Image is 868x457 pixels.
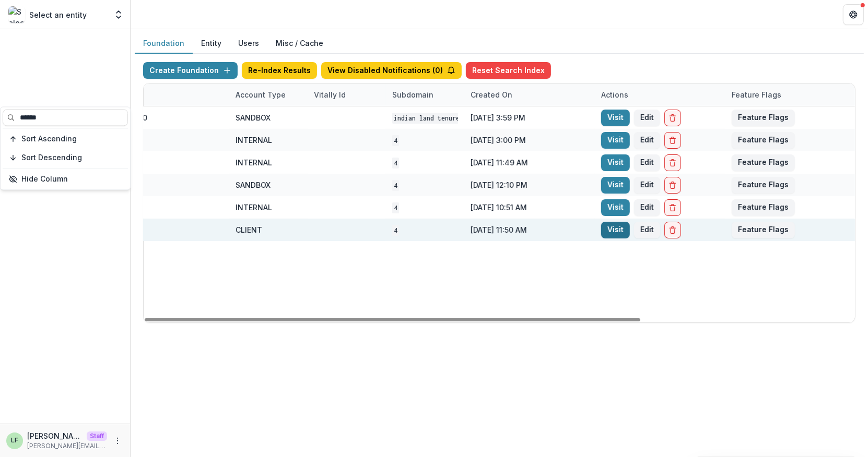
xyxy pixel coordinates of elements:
[634,110,660,126] button: Edit
[193,33,230,54] button: Entity
[229,89,292,100] div: Account Type
[634,177,660,194] button: Edit
[664,199,681,216] button: Delete Foundation
[843,4,864,25] button: Get Help
[601,132,630,149] a: Visit
[236,135,272,146] div: INTERNAL
[27,430,83,441] p: [PERSON_NAME]
[236,224,262,235] div: CLIENT
[229,83,308,106] div: Account Type
[308,83,386,106] div: Vitally Id
[595,83,725,106] div: Actions
[601,222,630,238] a: Visit
[732,132,795,149] button: Feature Flags
[21,135,77,143] span: Sort Ascending
[732,110,795,126] button: Feature Flags
[236,202,272,213] div: INTERNAL
[392,202,399,213] code: 4
[732,199,795,216] button: Feature Flags
[725,83,856,106] div: Feature Flags
[634,199,660,216] button: Edit
[386,83,464,106] div: Subdomain
[664,177,681,194] button: Delete Foundation
[732,177,795,194] button: Feature Flags
[143,62,238,79] button: Create Foundation
[595,89,635,100] div: Actions
[21,153,82,162] span: Sort Descending
[464,174,595,196] div: [DATE] 12:10 PM
[392,158,399,169] code: 4
[3,149,128,166] button: Sort Descending
[464,129,595,151] div: [DATE] 3:00 PM
[236,179,271,190] div: SANDBOX
[464,89,519,100] div: Created on
[8,6,25,23] img: Select an entity
[732,222,795,238] button: Feature Flags
[464,196,595,219] div: [DATE] 10:51 AM
[464,83,595,106] div: Created on
[242,62,317,79] button: Re-Index Results
[386,89,440,100] div: Subdomain
[27,441,107,451] p: [PERSON_NAME][EMAIL_ADDRESS][DOMAIN_NAME]
[230,33,267,54] button: Users
[392,135,399,146] code: 4
[29,9,87,20] p: Select an entity
[308,89,352,100] div: Vitally Id
[664,110,681,126] button: Delete Foundation
[87,431,107,441] p: Staff
[601,154,630,171] a: Visit
[664,154,681,171] button: Delete Foundation
[3,171,128,187] button: Hide Column
[464,151,595,174] div: [DATE] 11:49 AM
[464,106,595,129] div: [DATE] 3:59 PM
[392,180,399,191] code: 4
[135,33,193,54] button: Foundation
[664,132,681,149] button: Delete Foundation
[634,132,660,149] button: Edit
[392,225,399,236] code: 4
[321,62,462,79] button: View Disabled Notifications (0)
[634,154,660,171] button: Edit
[236,157,272,168] div: INTERNAL
[267,33,332,54] button: Misc / Cache
[111,4,126,25] button: Open entity switcher
[601,177,630,194] a: Visit
[11,437,18,444] div: Lucy Fey
[464,219,595,241] div: [DATE] 11:50 AM
[601,110,630,126] a: Visit
[236,112,271,123] div: SANDBOX
[725,89,788,100] div: Feature Flags
[664,222,681,238] button: Delete Foundation
[392,113,564,124] code: Indian Land Tenure Foundation Workflow Sandbox
[732,154,795,171] button: Feature Flags
[111,435,124,447] button: More
[601,199,630,216] a: Visit
[3,130,128,147] button: Sort Ascending
[466,62,551,79] button: Reset Search Index
[634,222,660,238] button: Edit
